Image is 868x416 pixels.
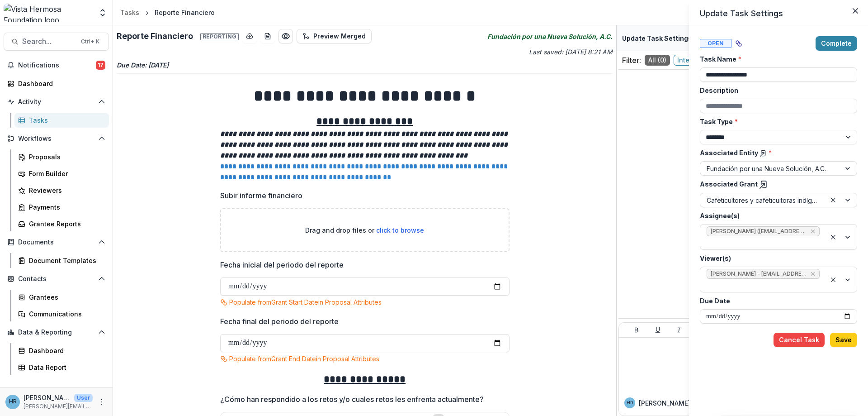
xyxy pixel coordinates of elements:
div: Remove Jerry Martinez - jerrym@vhfoundation.org [809,269,816,278]
label: Associated Grant [700,179,852,189]
button: Save [830,333,857,347]
label: Assignee(s) [700,211,852,220]
button: Complete [816,36,857,51]
label: Associated Entity [700,148,852,158]
span: [PERSON_NAME] - [EMAIL_ADDRESS][DOMAIN_NAME] [711,271,807,277]
button: View dependent tasks [731,36,746,51]
div: Clear selected options [828,232,839,243]
label: Description [700,86,852,95]
div: Clear selected options [828,274,839,285]
div: Clear selected options [828,195,839,206]
div: Remove Aida Carrillo Hernández (acarrilloh@educampo.org.mx) [809,227,816,236]
label: Viewer(s) [700,253,852,263]
button: Close [848,4,863,18]
label: Due Date [700,296,852,306]
button: Cancel Task [774,333,825,347]
span: Open [700,39,731,48]
label: Task Type [700,117,852,126]
span: [PERSON_NAME] ([EMAIL_ADDRESS][DOMAIN_NAME]) [711,228,807,234]
label: Task Name [700,54,852,64]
